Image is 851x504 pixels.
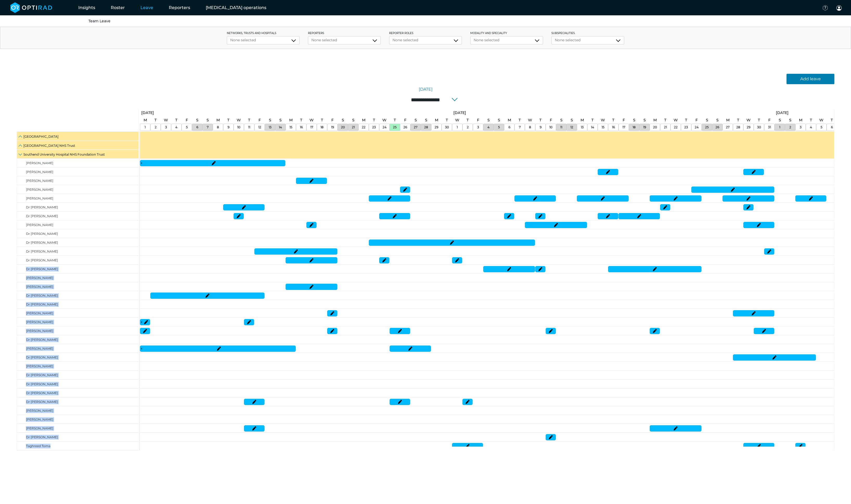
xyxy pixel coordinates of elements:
a: September 20, 2025 [340,116,345,124]
a: September 6, 2025 [195,124,199,131]
a: October 26, 2025 [715,116,720,124]
a: October 23, 2025 [683,124,689,131]
a: October 18, 2025 [632,116,637,124]
a: September 13, 2025 [267,124,273,131]
a: September 27, 2025 [413,116,418,124]
a: October 6, 2025 [507,124,512,131]
a: October 19, 2025 [642,124,647,131]
a: September 3, 2025 [164,124,168,131]
a: October 28, 2025 [736,116,740,124]
a: [DATE] [419,86,433,92]
a: September 8, 2025 [216,124,220,131]
a: September 1, 2025 [143,124,147,131]
a: October 1, 2025 [452,109,467,117]
a: November 6, 2025 [830,124,834,131]
a: October 20, 2025 [652,124,658,131]
a: September 28, 2025 [424,116,429,124]
span: [PERSON_NAME] [26,276,53,280]
a: September 17, 2025 [308,116,315,124]
a: September 12, 2025 [257,116,262,124]
a: September 22, 2025 [361,116,367,124]
a: October 28, 2025 [735,124,742,131]
span: Dr [PERSON_NAME] [26,400,58,404]
a: October 15, 2025 [599,116,606,124]
a: September 19, 2025 [330,116,335,124]
a: September 13, 2025 [268,116,273,124]
a: September 12, 2025 [257,124,262,131]
a: October 26, 2025 [714,124,720,131]
a: September 19, 2025 [330,124,335,131]
span: Dr [PERSON_NAME] [26,382,58,386]
a: October 8, 2025 [527,116,533,124]
span: Taghreed Toma [26,444,50,448]
a: September 16, 2025 [299,124,304,131]
a: September 11, 2025 [247,124,252,131]
a: October 14, 2025 [590,124,595,131]
span: Dr [PERSON_NAME] [26,338,58,342]
a: September 24, 2025 [381,116,388,124]
a: October 13, 2025 [579,124,585,131]
a: October 6, 2025 [506,116,512,124]
a: October 25, 2025 [704,124,710,131]
span: [GEOGRAPHIC_DATA] NHS Trust [23,144,75,148]
a: September 17, 2025 [309,124,314,131]
span: Dr [PERSON_NAME] [26,294,58,297]
a: September 9, 2025 [226,124,231,131]
a: October 27, 2025 [725,116,731,124]
a: October 21, 2025 [663,116,668,124]
span: [PERSON_NAME] [26,364,53,368]
span: [PERSON_NAME] [26,320,53,324]
a: October 21, 2025 [663,124,668,131]
a: September 25, 2025 [392,116,397,124]
a: October 22, 2025 [673,124,679,131]
a: November 4, 2025 [809,116,813,124]
a: September 2, 2025 [153,116,158,124]
a: October 3, 2025 [476,116,481,124]
a: September 18, 2025 [319,124,325,131]
a: September 1, 2025 [142,116,148,124]
a: November 5, 2025 [819,124,824,131]
span: Southend University Hospital NHS Foundation Trust [23,152,105,156]
a: October 9, 2025 [538,116,543,124]
a: October 12, 2025 [569,124,575,131]
a: October 18, 2025 [631,124,637,131]
a: October 30, 2025 [756,124,762,131]
span: Dr [PERSON_NAME] [26,232,58,236]
a: October 16, 2025 [611,124,616,131]
a: October 4, 2025 [486,116,491,124]
a: October 29, 2025 [745,116,752,124]
span: Dr [PERSON_NAME] [26,258,58,262]
div: None selected [392,37,459,43]
a: September 11, 2025 [247,116,252,124]
a: Add leave [786,74,834,84]
a: November 6, 2025 [829,116,834,124]
a: September 3, 2025 [163,116,169,124]
a: September 5, 2025 [184,116,189,124]
span: [PERSON_NAME] [26,196,53,200]
a: November 1, 2025 [775,109,790,117]
a: September 23, 2025 [371,124,377,131]
a: October 11, 2025 [559,116,564,124]
a: November 3, 2025 [798,124,803,131]
a: November 2, 2025 [788,124,792,131]
a: October 27, 2025 [725,124,731,131]
div: None selected [555,37,621,43]
a: October 2, 2025 [466,124,470,131]
a: October 17, 2025 [621,124,627,131]
label: Reporters [308,31,381,35]
a: September 20, 2025 [340,124,346,131]
a: September 29, 2025 [434,116,440,124]
span: Dr [PERSON_NAME] [26,391,58,395]
a: September 16, 2025 [299,116,304,124]
a: October 22, 2025 [672,116,679,124]
a: October 8, 2025 [528,124,532,131]
div: None selected [311,37,377,43]
a: September 30, 2025 [444,116,449,124]
a: September 10, 2025 [236,124,242,131]
span: [PERSON_NAME] [26,285,53,289]
a: September 4, 2025 [174,116,179,124]
a: September 21, 2025 [351,124,356,131]
a: Team Leave [88,19,111,23]
span: Dr [PERSON_NAME] [26,435,58,439]
label: Reporter roles [389,31,462,35]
